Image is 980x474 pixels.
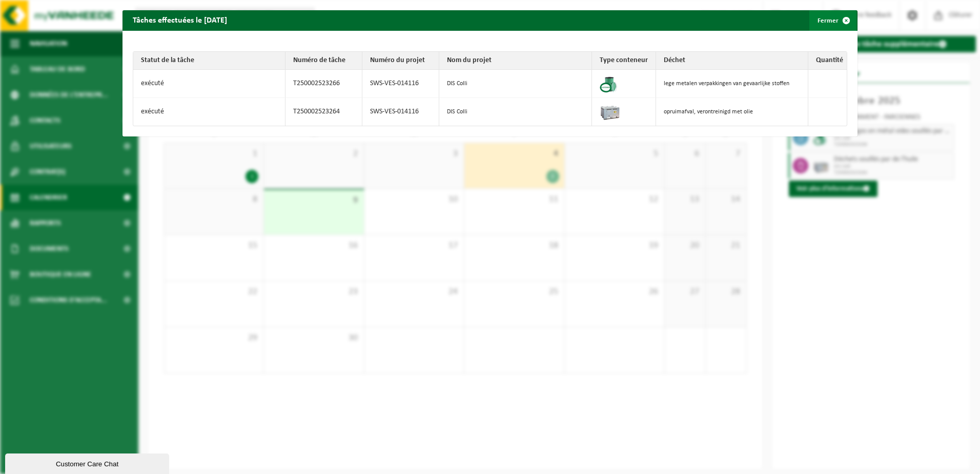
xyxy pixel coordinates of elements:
[362,70,439,98] td: SWS-VES-014116
[656,52,808,70] th: Déchet
[600,72,620,93] img: PB-OT-0200-CU
[656,98,808,126] td: opruimafval, verontreinigd met olie
[600,101,620,121] img: PB-LB-0680-HPE-GY-11
[133,70,285,98] td: exécuté
[122,10,237,30] h2: Tâches effectuées le [DATE]
[133,98,285,126] td: exécuté
[133,52,285,70] th: Statut de la tâche
[656,70,808,98] td: lege metalen verpakkingen van gevaarlijke stoffen
[5,451,171,474] iframe: chat widget
[808,52,847,70] th: Quantité
[285,98,362,126] td: T250002523264
[439,52,591,70] th: Nom du projet
[809,10,856,31] button: Fermer
[439,98,591,126] td: DIS Colli
[439,70,591,98] td: DIS Colli
[362,52,439,70] th: Numéro du projet
[592,52,656,70] th: Type conteneur
[285,52,362,70] th: Numéro de tâche
[285,70,362,98] td: T250002523266
[362,98,439,126] td: SWS-VES-014116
